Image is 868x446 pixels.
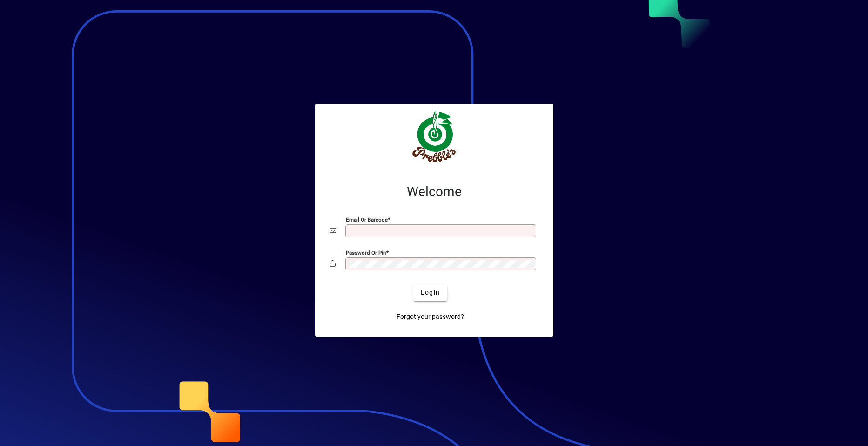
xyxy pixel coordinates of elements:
[421,288,440,297] span: Login
[330,184,538,200] h2: Welcome
[413,284,447,301] button: Login
[397,312,464,322] span: Forgot your password?
[393,309,468,325] a: Forgot your password?
[346,216,388,223] mat-label: Email or Barcode
[346,249,386,256] mat-label: Password or Pin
